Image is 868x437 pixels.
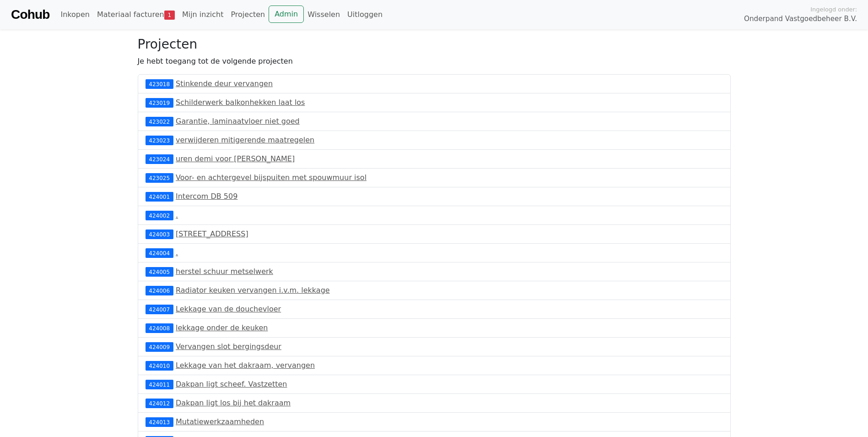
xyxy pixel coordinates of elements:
div: 423019 [146,98,173,107]
div: 424012 [146,399,173,408]
a: Inkopen [57,5,93,24]
a: Dakpan ligt los bij het dakraam [176,399,291,407]
a: uren demi voor [PERSON_NAME] [176,154,295,163]
div: 424004 [146,248,173,257]
a: [STREET_ADDRESS] [176,229,248,238]
div: 424006 [146,286,173,295]
span: 1 [164,11,175,20]
div: 423023 [146,136,173,145]
div: 424010 [146,361,173,370]
a: . [176,211,178,219]
div: 424007 [146,305,173,314]
a: Cohub [11,4,49,26]
p: Je hebt toegang tot de volgende projecten [138,56,731,67]
span: Ingelogd onder: [810,5,857,14]
a: Radiator keuken vervangen i.v.m. lekkage [176,286,330,295]
div: 424001 [146,192,173,201]
div: 424005 [146,267,173,276]
div: 424011 [146,380,173,389]
div: 424008 [146,323,173,333]
a: Projecten [227,5,269,24]
a: Intercom DB 509 [176,192,237,201]
a: Lekkage van de douchevloer [176,305,281,313]
div: 423022 [146,117,173,126]
a: Mijn inzicht [178,5,227,24]
a: . [176,248,178,257]
a: Admin [269,5,304,23]
a: Materiaal facturen1 [93,5,178,24]
a: Uitloggen [344,5,386,24]
a: Voor- en achtergevel bijspuiten met spouwmuur isol [176,173,367,182]
a: Wisselen [304,5,344,24]
div: 424009 [146,342,173,351]
div: 423018 [146,79,173,88]
a: lekkage onder de keuken [176,323,268,332]
div: 424013 [146,417,173,426]
a: Stinkende deur vervangen [176,79,273,88]
a: verwijderen mitigerende maatregelen [176,136,314,144]
h3: Projecten [138,37,731,52]
a: Dakpan ligt scheef. Vastzetten [176,380,287,388]
span: Onderpand Vastgoedbeheer B.V. [744,14,857,24]
a: Lekkage van het dakraam, vervangen [176,361,315,370]
div: 424002 [146,211,173,220]
a: herstel schuur metselwerk [176,267,273,276]
a: Schilderwerk balkonhekken laat los [176,98,305,107]
div: 423025 [146,173,173,182]
a: Garantie, laminaatvloer niet goed [176,117,300,126]
div: 423024 [146,154,173,164]
a: Mutatiewerkzaamheden [176,417,264,426]
div: 424003 [146,229,173,239]
a: Vervangen slot bergingsdeur [176,342,281,351]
